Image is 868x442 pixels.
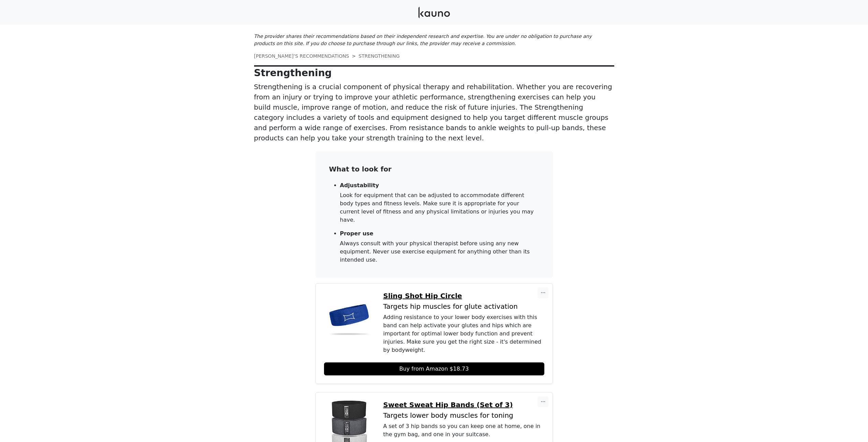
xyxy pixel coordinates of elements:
p: Strengthening is a crucial component of physical therapy and rehabilitation. Whether you are reco... [254,82,614,143]
p: What to look for [329,165,539,173]
a: [PERSON_NAME]’S RECOMMENDATIONS [254,53,349,59]
a: Sling Shot Hip Circle [383,292,544,300]
p: Strengthening [254,67,614,79]
p: Always consult with your physical therapist before using any new equipment. Never use exercise eq... [340,239,539,264]
p: The provider shares their recommendations based on their independent research and expertise. You ... [254,33,614,47]
img: Kauno [418,6,451,18]
a: Sweet Sweat Hip Bands (Set of 3) [383,401,544,409]
a: Buy from Amazon $18.73 [324,362,544,375]
p: Targets hip muscles for glute activation [383,303,544,310]
div: A set of 3 hip bands so you can keep one at home, one in the gym bag, and one in your suitcase. [383,422,544,439]
li: STRENGTHENING [349,53,400,60]
p: Adjustability [340,182,539,189]
p: Look for equipment that can be adjusted to accommodate different body types and fitness levels. M... [340,191,539,224]
div: Adding resistance to your lower body exercises with this band can help activate your glutes and h... [383,313,544,354]
p: Targets lower body muscles for toning [383,412,544,419]
img: Sling Shot Hip Circle [324,292,375,343]
p: Proper use [340,230,539,237]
